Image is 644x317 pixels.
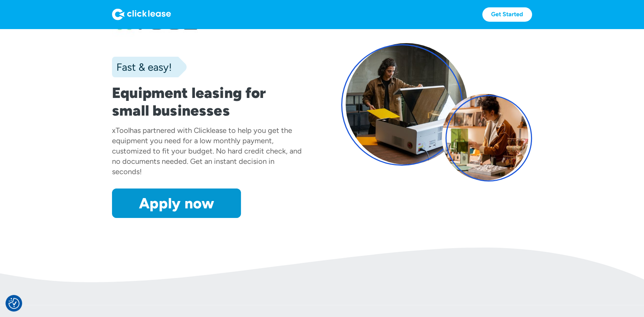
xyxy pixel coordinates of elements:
[112,84,303,119] h1: Equipment leasing for small businesses
[112,126,302,176] div: has partnered with Clicklease to help you get the equipment you need for a low monthly payment, c...
[8,298,20,309] button: Consent Preferences
[8,298,20,309] img: Revisit consent button
[112,126,130,135] div: xTool
[112,60,172,74] div: Fast & easy!
[112,189,241,218] a: Apply now
[482,7,532,22] a: Get Started
[112,8,171,20] img: Logo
